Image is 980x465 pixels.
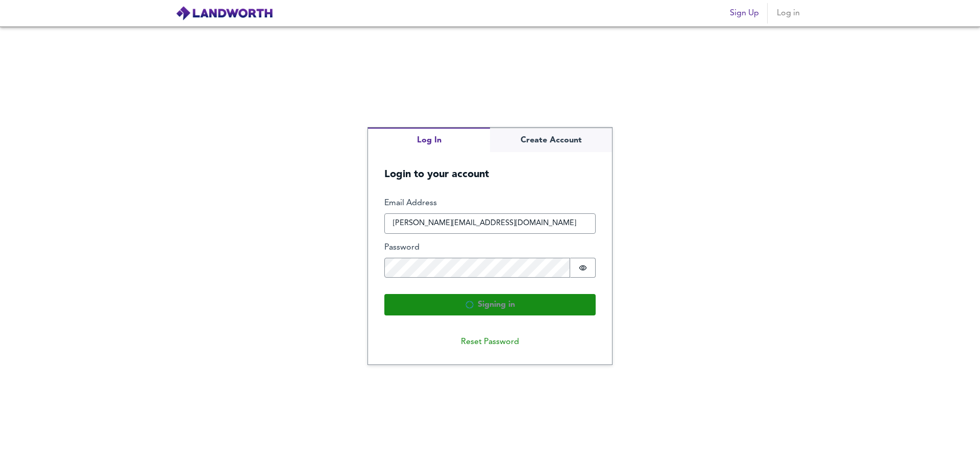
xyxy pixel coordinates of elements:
[490,128,612,153] button: Create Account
[176,6,273,21] img: logo
[453,332,527,352] button: Reset Password
[570,258,596,278] button: Show password
[368,128,490,153] button: Log In
[384,213,596,234] input: e.g. joe@bloggs.com
[384,294,596,315] button: Signing in
[384,242,596,254] label: Password
[776,6,800,20] span: Log in
[465,299,515,311] span: Signing in
[772,3,804,23] button: Log in
[726,3,763,23] button: Sign Up
[384,198,596,209] label: Email Address
[368,152,612,181] h5: Login to your account
[730,6,759,20] span: Sign Up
